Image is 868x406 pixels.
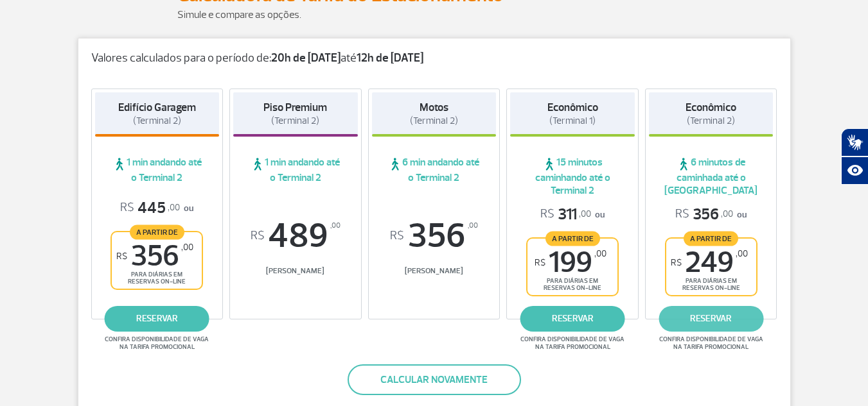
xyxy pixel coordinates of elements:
[535,248,607,277] span: 199
[120,198,180,218] span: 445
[671,257,682,268] sup: R$
[330,219,341,233] sup: ,00
[233,219,358,253] span: 489
[251,229,265,243] sup: R$
[271,115,319,127] span: (Terminal 2)
[420,101,448,114] strong: Motos
[105,306,209,332] a: reservar
[116,251,127,262] sup: R$
[540,205,591,224] span: 311
[120,198,193,218] p: ou
[535,257,545,268] sup: R$
[116,242,193,271] span: 356
[118,101,196,114] strong: Edifício Garagem
[547,101,598,114] strong: Econômico
[372,156,497,184] span: 6 min andando até o Terminal 2
[841,128,868,156] button: Abrir tradutor de língua de sinais.
[263,101,327,114] strong: Piso Premium
[675,205,733,224] span: 356
[520,306,625,332] a: reservar
[123,271,191,285] span: para diárias em reservas on-line
[91,51,777,65] p: Valores calculados para o período de: até
[103,335,211,351] span: Confira disponibilidade de vaga na tarifa promocional
[671,248,748,277] span: 249
[233,156,358,184] span: 1 min andando até o Terminal 2
[649,156,774,197] span: 6 minutos de caminhada até o [GEOGRAPHIC_DATA]
[271,51,341,65] strong: 20h de [DATE]
[841,128,868,185] div: Plugin de acessibilidade da Hand Talk.
[686,101,736,114] strong: Econômico
[684,231,738,246] span: A partir de
[410,115,458,127] span: (Terminal 2)
[95,156,220,184] span: 1 min andando até o Terminal 2
[518,335,626,351] span: Confira disponibilidade de vaga na tarifa promocional
[233,266,358,276] span: [PERSON_NAME]
[390,229,404,243] sup: R$
[594,248,607,259] sup: ,00
[181,242,193,253] sup: ,00
[657,335,765,351] span: Confira disponibilidade de vaga na tarifa promocional
[372,266,497,276] span: [PERSON_NAME]
[538,277,607,292] span: para diárias em reservas on-line
[133,115,181,127] span: (Terminal 2)
[659,306,763,332] a: reservar
[675,205,747,224] p: ou
[177,7,691,22] p: Simule e compare as opções.
[545,231,600,246] span: A partir de
[468,219,478,233] sup: ,00
[348,364,521,395] button: Calcular novamente
[130,224,184,239] span: A partir de
[549,115,596,127] span: (Terminal 1)
[510,156,635,197] span: 15 minutos caminhando até o Terminal 2
[677,277,745,292] span: para diárias em reservas on-line
[357,51,423,65] strong: 12h de [DATE]
[736,248,748,259] sup: ,00
[372,219,497,253] span: 356
[540,205,605,224] p: ou
[841,156,868,185] button: Abrir recursos assistivos.
[687,115,735,127] span: (Terminal 2)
